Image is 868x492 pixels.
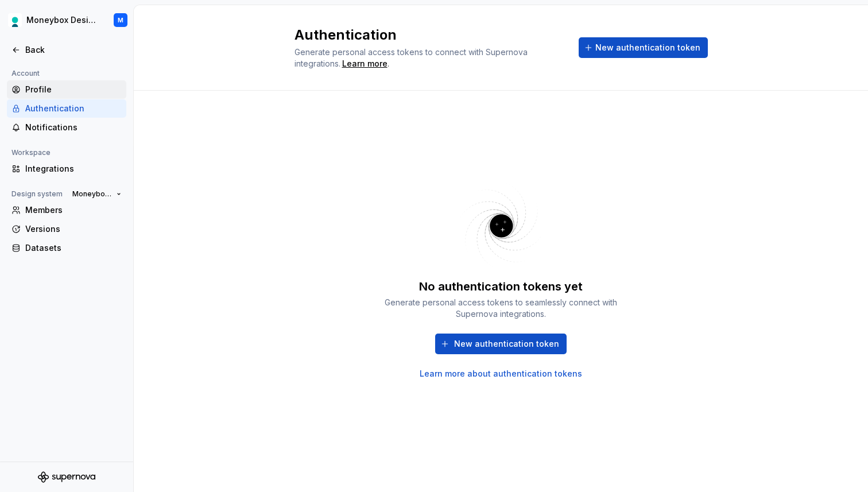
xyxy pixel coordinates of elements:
button: New authentication token [435,334,567,354]
div: Workspace [7,146,55,160]
div: Versions [25,223,122,235]
button: New authentication token [579,37,708,58]
a: Authentication [7,99,126,118]
a: Learn more [342,58,387,69]
div: M [118,16,123,25]
a: Datasets [7,239,126,257]
span: New authentication token [595,42,700,53]
div: Integrations [25,163,122,175]
span: . [340,60,389,68]
span: Moneybox Design System [72,189,112,199]
a: Learn more about authentication tokens [420,368,582,379]
h2: Authentication [294,26,565,44]
div: Moneybox Design System [26,14,100,26]
span: Generate personal access tokens to connect with Supernova integrations. [294,47,530,68]
div: Generate personal access tokens to seamlessly connect with Supernova integrations. [381,297,622,320]
div: Notifications [25,122,122,133]
div: Authentication [25,103,122,114]
a: Notifications [7,118,126,137]
a: Versions [7,220,126,238]
div: Design system [7,187,67,201]
span: New authentication token [454,338,559,350]
div: Profile [25,84,122,95]
a: Integrations [7,160,126,178]
div: No authentication tokens yet [419,278,583,295]
a: Members [7,201,126,219]
div: Datasets [25,242,122,254]
div: Account [7,67,44,80]
button: Moneybox Design SystemM [2,7,131,33]
a: Back [7,41,126,59]
a: Profile [7,80,126,99]
svg: Supernova Logo [38,471,95,483]
div: Members [25,204,122,216]
img: aaee4efe-5bc9-4d60-937c-58f5afe44131.png [8,13,22,27]
div: Back [25,44,122,56]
